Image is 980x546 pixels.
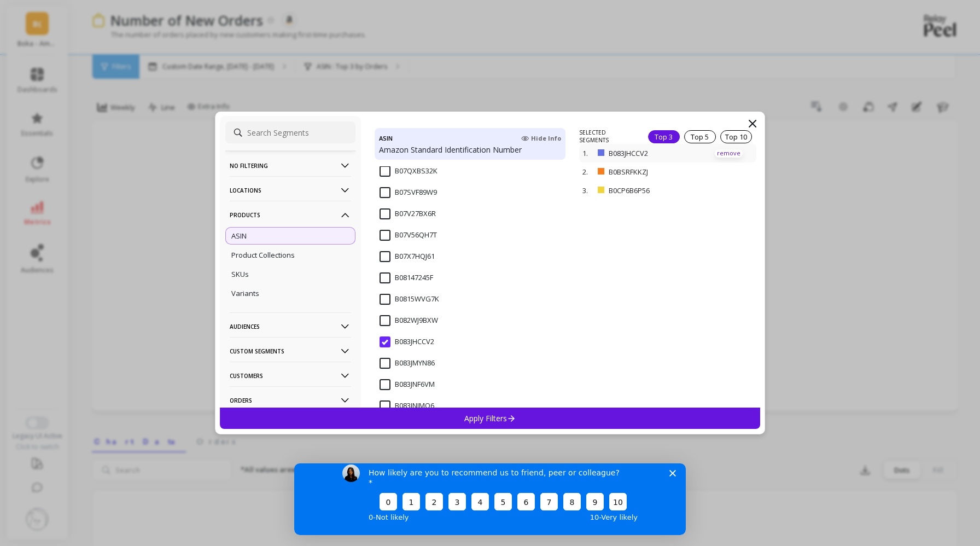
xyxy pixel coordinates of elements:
p: Apply Filters [464,413,516,423]
div: Top 5 [684,130,716,143]
p: B083JHCCV2 [609,148,701,158]
p: 1. [582,148,593,158]
p: SELECTED SEGMENTS [579,129,634,144]
p: Locations [230,176,351,204]
p: 3. [582,185,593,195]
p: B0CP6B6P56 [609,185,701,195]
p: ASIN [231,231,247,241]
span: B0815WVG7K [380,294,439,305]
span: B082WJ9BXW [380,315,438,326]
p: Amazon Standard Identification Number [379,144,561,155]
input: Search Segments [225,121,355,143]
p: Custom Segments [230,337,351,365]
p: Product Collections [231,250,295,260]
span: B083JNJMQ6 [380,400,434,411]
p: remove [715,149,743,158]
span: B07QXBS32K [380,166,437,177]
p: 2. [582,167,593,177]
div: Top 10 [720,130,752,143]
span: B083JMYN86 [380,358,435,369]
span: B083JHCCV2 [380,336,434,347]
p: Products [230,201,351,229]
span: B07SVF89W9 [380,187,437,198]
p: Variants [231,288,259,298]
span: B07V56QH7T [380,230,437,241]
p: B0BSRFKKZJ [609,167,701,177]
p: Orders [230,386,351,414]
span: B08147245F [380,272,433,283]
span: B07X7HQJ61 [380,251,435,262]
span: Hide Info [521,134,561,143]
p: Audiences [230,312,351,340]
p: SKUs [231,269,249,279]
span: B083JNF6VM [380,379,435,390]
div: Top 3 [648,130,680,143]
span: B07V27BX6R [380,208,436,219]
h4: ASIN [379,132,393,144]
p: Customers [230,362,351,390]
p: No filtering [230,152,351,179]
iframe: Survey by Kateryna from Peel [294,463,686,535]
